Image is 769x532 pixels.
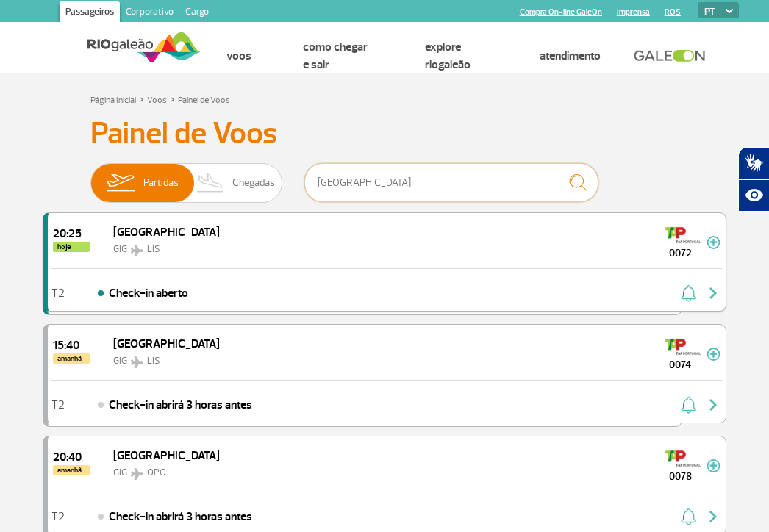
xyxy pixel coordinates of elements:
[665,447,701,470] img: TAP Portugal
[53,465,90,475] span: amanhã
[707,348,720,361] img: mais-info-painel-voo.svg
[139,90,144,107] a: >
[53,451,90,463] span: 2025-08-29 20:40:00
[704,284,722,302] img: seta-direita-painel-voo.svg
[60,1,120,25] a: Passageiros
[109,284,188,302] span: Check-in aberto
[90,115,679,152] h3: Painel de Voos
[654,469,707,484] span: 0078
[303,40,368,72] a: Como chegar e sair
[425,40,471,72] a: Explore RIOgaleão
[704,396,722,414] img: seta-direita-painel-voo.svg
[109,396,252,414] span: Check-in abrirá 3 horas antes
[304,163,598,202] input: Voo, cidade ou cia aérea
[520,7,602,17] a: Compra On-line GaleOn
[179,1,215,25] a: Cargo
[53,353,90,364] span: amanhã
[51,288,65,298] span: T2
[540,48,601,63] a: Atendimento
[707,236,720,249] img: mais-info-painel-voo.svg
[113,225,220,240] span: [GEOGRAPHIC_DATA]
[147,95,167,106] a: Voos
[147,467,166,478] span: OPO
[113,243,127,255] span: GIG
[113,337,220,351] span: [GEOGRAPHIC_DATA]
[617,7,650,17] a: Imprensa
[53,339,90,351] span: 2025-08-29 15:40:00
[109,508,252,525] span: Check-in abrirá 3 horas antes
[681,284,696,302] img: sino-painel-voo.svg
[53,242,90,252] span: hoje
[178,95,230,106] a: Painel de Voos
[53,228,90,240] span: 2025-08-28 20:25:00
[665,223,701,247] img: TAP Portugal
[681,396,696,414] img: sino-painel-voo.svg
[113,467,127,478] span: GIG
[681,508,696,525] img: sino-painel-voo.svg
[147,355,160,367] span: LIS
[738,147,769,212] div: Plugin de acessibilidade da Hand Talk.
[51,400,65,410] span: T2
[704,508,722,525] img: seta-direita-painel-voo.svg
[113,355,127,367] span: GIG
[232,164,275,202] span: Chegadas
[654,357,707,373] span: 0074
[97,164,143,202] img: slider-embarque
[738,147,769,179] button: Abrir tradutor de língua de sinais.
[738,179,769,212] button: Abrir recursos assistivos.
[189,164,232,202] img: slider-desembarque
[120,1,179,25] a: Corporativo
[226,48,251,63] a: Voos
[51,511,65,522] span: T2
[654,245,707,261] span: 0072
[170,90,175,107] a: >
[665,335,701,359] img: TAP Portugal
[90,95,136,106] a: Página Inicial
[143,164,179,202] span: Partidas
[707,459,720,472] img: mais-info-painel-voo.svg
[113,448,220,463] span: [GEOGRAPHIC_DATA]
[147,243,160,255] span: LIS
[665,7,681,17] a: RQS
